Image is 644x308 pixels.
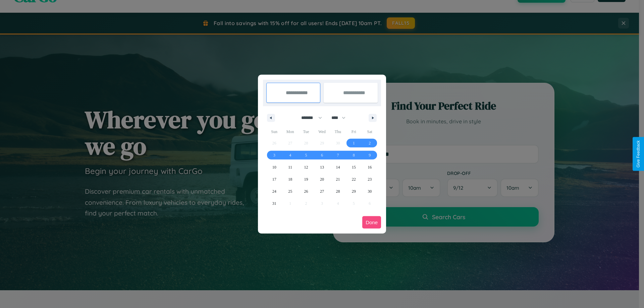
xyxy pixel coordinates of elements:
[266,161,282,173] button: 10
[330,126,346,137] span: Thu
[288,161,292,173] span: 11
[289,149,291,161] span: 4
[314,149,330,161] button: 6
[330,173,346,185] button: 21
[282,149,298,161] button: 4
[266,126,282,137] span: Sun
[288,173,292,185] span: 18
[636,140,641,168] div: Give Feedback
[314,126,330,137] span: Wed
[305,149,307,161] span: 5
[368,185,372,197] span: 30
[346,173,362,185] button: 22
[330,185,346,197] button: 28
[368,173,372,185] span: 23
[362,126,378,137] span: Sat
[362,216,381,229] button: Done
[288,185,292,197] span: 25
[266,149,282,161] button: 3
[266,185,282,197] button: 24
[369,137,371,149] span: 2
[320,173,324,185] span: 20
[314,173,330,185] button: 20
[272,197,276,209] span: 31
[304,161,308,173] span: 12
[353,149,355,161] span: 8
[362,137,378,149] button: 2
[346,126,362,137] span: Fri
[353,137,355,149] span: 1
[368,161,372,173] span: 16
[346,149,362,161] button: 8
[362,173,378,185] button: 23
[330,149,346,161] button: 7
[362,185,378,197] button: 30
[314,161,330,173] button: 13
[272,161,276,173] span: 10
[298,161,314,173] button: 12
[321,149,323,161] span: 6
[304,185,308,197] span: 26
[282,173,298,185] button: 18
[298,149,314,161] button: 5
[266,197,282,209] button: 31
[304,173,308,185] span: 19
[352,185,356,197] span: 29
[352,173,356,185] span: 22
[337,149,339,161] span: 7
[346,161,362,173] button: 15
[346,137,362,149] button: 1
[336,185,340,197] span: 28
[336,173,340,185] span: 21
[346,185,362,197] button: 29
[362,149,378,161] button: 9
[320,161,324,173] span: 13
[352,161,356,173] span: 15
[282,185,298,197] button: 25
[272,173,276,185] span: 17
[336,161,340,173] span: 14
[314,185,330,197] button: 27
[266,173,282,185] button: 17
[298,126,314,137] span: Tue
[272,185,276,197] span: 24
[273,149,275,161] span: 3
[282,126,298,137] span: Mon
[330,161,346,173] button: 14
[369,149,371,161] span: 9
[298,185,314,197] button: 26
[320,185,324,197] span: 27
[282,161,298,173] button: 11
[362,161,378,173] button: 16
[298,173,314,185] button: 19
